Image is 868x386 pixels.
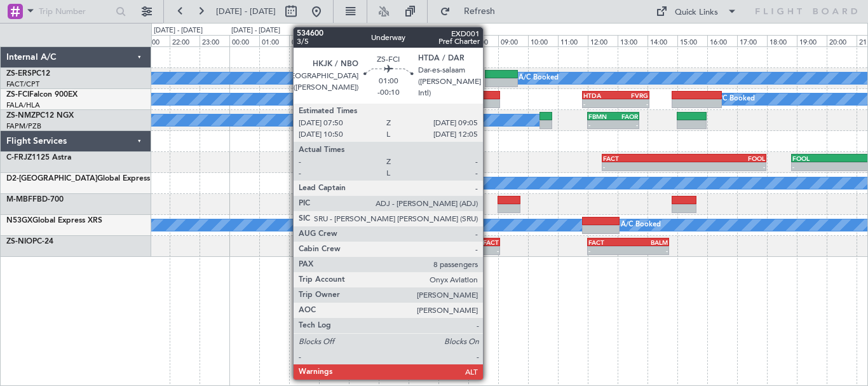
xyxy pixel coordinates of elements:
div: - [616,100,648,107]
div: - [588,121,613,128]
input: Trip Number [39,2,112,21]
div: A/C Booked [442,174,482,193]
div: 20:00 [827,35,857,46]
a: FALA/HLA [6,100,40,110]
div: 06:00 [409,35,438,46]
div: - [349,184,393,191]
div: 10:00 [528,35,558,46]
div: A/C Booked [519,69,559,88]
button: Quick Links [649,1,743,22]
div: Quick Links [675,6,718,19]
button: Refresh [434,1,510,22]
div: - [613,121,638,128]
div: 11:00 [558,35,588,46]
a: D2-[GEOGRAPHIC_DATA]Global Express [6,175,150,183]
div: 22:00 [170,35,200,46]
div: [DATE] - [DATE] [231,25,280,36]
div: 17:00 [737,35,767,46]
div: BALM [417,238,458,246]
div: - [417,247,458,254]
div: FACT [588,238,628,246]
a: N53GXGlobal Express XRS [6,217,102,224]
div: 01:00 [259,35,289,46]
span: M-MBFF [6,196,37,203]
a: FAPM/PZB [6,121,41,131]
div: 21:00 [140,35,170,46]
div: 16:00 [707,35,737,46]
div: FOOL [684,155,765,162]
span: ZS-NIO [6,238,32,245]
div: 09:00 [498,35,528,46]
a: M-MBFFBD-700 [6,196,64,203]
div: 12:00 [588,35,618,46]
div: 04:00 [349,35,379,46]
div: FNLU [349,176,393,183]
span: N53GX [6,217,32,224]
div: - [603,163,684,170]
span: D2-[GEOGRAPHIC_DATA] [6,175,97,183]
div: 19:00 [797,35,827,46]
div: FAOR [613,113,638,120]
div: FACT [603,155,684,162]
div: - [684,163,765,170]
a: ZS-NMZPC12 NGX [6,112,74,120]
span: ZS-NMZ [6,112,36,120]
div: - [583,100,616,107]
a: ZS-FCIFalcon 900EX [6,91,78,99]
div: - [393,184,437,191]
span: ZS-FCI [6,91,29,99]
div: 05:00 [379,35,409,46]
div: - [628,247,668,254]
div: FBMN [588,113,613,120]
div: A/C Booked [621,216,661,235]
a: C-FRJZ1125 Astra [6,154,71,162]
span: ZS-ERS [6,70,32,78]
div: 15:00 [677,35,707,46]
div: 08:00 [468,35,498,46]
div: FVRG [616,92,648,99]
div: 13:00 [618,35,648,46]
div: 23:00 [200,35,229,46]
div: [DATE] - [DATE] [154,25,203,36]
div: FALA [393,176,437,183]
div: FACT [458,238,499,246]
div: 02:00 [289,35,319,46]
div: 03:00 [319,35,349,46]
span: Refresh [453,7,506,16]
div: 07:00 [438,35,468,46]
div: 14:00 [648,35,677,46]
div: 18:00 [767,35,797,46]
span: C-FRJZ [6,154,32,162]
div: HTDA [583,92,616,99]
div: - [458,247,499,254]
a: ZS-ERSPC12 [6,70,50,78]
div: 00:00 [229,35,259,46]
div: BALM [628,238,668,246]
a: FACT/CPT [6,79,39,89]
a: ZS-NIOPC-24 [6,238,53,245]
span: [DATE] - [DATE] [216,6,276,17]
div: - [588,247,628,254]
div: A/C Booked [715,90,755,109]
